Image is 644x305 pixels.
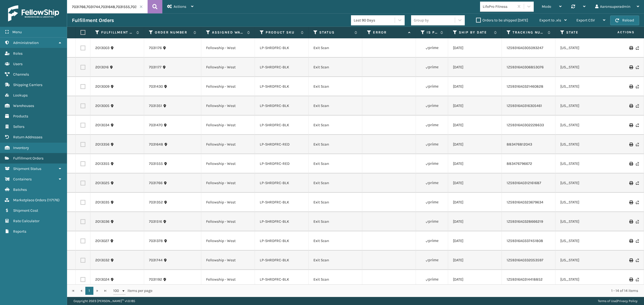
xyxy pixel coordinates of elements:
[507,219,543,224] a: 1Z59316A0328666219
[636,104,639,108] i: Never Shipped
[201,173,255,193] td: Fellowship - West
[507,46,543,50] a: 1Z59316A0305093247
[95,84,109,89] a: 2013009
[629,220,632,224] i: Print Label
[95,45,109,51] a: 2013003
[448,116,502,135] td: [DATE]
[13,103,34,108] span: Warehouses
[101,30,134,35] label: Fulfillment Order Id
[507,200,543,204] a: 1Z59316A0323679634
[629,200,632,204] i: Print Label
[13,187,27,192] span: Batches
[260,84,289,89] a: LP-SHRDFRC-BLK
[149,277,162,282] a: 7031192
[309,251,362,270] td: Exit Scan
[95,277,109,282] a: 2013024
[149,238,163,244] a: 7031378
[260,103,289,108] a: LP-SHRDFRC-BLK
[636,46,639,50] i: Never Shipped
[160,288,638,293] div: 1 - 14 of 14 items
[201,58,255,77] td: Fellowship - West
[448,193,502,212] td: [DATE]
[95,122,109,128] a: 2013034
[636,258,639,262] i: Never Shipped
[260,181,289,185] a: LP-SHRDFRC-BLK
[629,85,632,88] i: Print Label
[507,103,542,108] a: 1Z59316A0316305461
[201,251,255,270] td: Fellowship - West
[174,4,186,9] span: Actions
[507,123,544,127] a: 1Z59316A0302228633
[448,231,502,251] td: [DATE]
[201,96,255,116] td: Fellowship - West
[459,30,491,35] label: Ship By Date
[448,135,502,154] td: [DATE]
[617,299,638,303] a: Privacy Policy
[507,181,541,185] a: 1Z59316A0312161687
[155,30,191,35] label: Order Number
[309,154,362,173] td: Exit Scan
[309,77,362,96] td: Exit Scan
[201,38,255,58] td: Fellowship - West
[201,193,255,212] td: Fellowship - West
[629,46,632,50] i: Print Label
[598,297,638,305] div: |
[149,180,163,186] a: 7031766
[74,297,135,305] p: Copyright 2023 [PERSON_NAME]™ v 1.0.185
[95,103,109,109] a: 2013005
[448,251,502,270] td: [DATE]
[629,258,632,262] i: Print Label
[13,219,39,223] span: Rate Calculator
[507,239,543,243] a: 1Z59316A0337451808
[636,278,639,281] i: Never Shipped
[13,146,29,150] span: Inventory
[95,200,109,205] a: 2013035
[542,4,551,9] span: Mode
[260,142,290,147] a: LP-SHRDFRC-RED
[260,219,289,224] a: LP-SHRDFRC-BLK
[319,30,352,35] label: Status
[149,161,163,166] a: 7031555
[8,5,59,21] img: logo
[309,116,362,135] td: Exit Scan
[149,200,163,205] a: 7031352
[13,229,26,234] span: Reports
[629,278,632,281] i: Print Label
[13,208,38,213] span: Shipment Cost
[555,58,609,77] td: [US_STATE]
[513,30,545,35] label: Tracking Number
[507,65,544,69] a: 1Z59316A0306853076
[576,18,595,23] span: Export CSV
[555,193,609,212] td: [US_STATE]
[636,162,639,166] i: Never Shipped
[636,220,639,224] i: Never Shipped
[636,123,639,127] i: Never Shipped
[309,58,362,77] td: Exit Scan
[507,258,543,262] a: 1Z59316A0332053597
[149,84,163,89] a: 7031430
[201,116,255,135] td: Fellowship - West
[629,65,632,69] i: Print Label
[309,38,362,58] td: Exit Scan
[95,142,109,147] a: 2013356
[427,30,438,35] label: Is Prime
[149,258,163,263] a: 7031744
[483,4,515,9] div: LifePro Fitness
[260,258,289,262] a: LP-SHRDFRC-BLK
[555,38,609,58] td: [US_STATE]
[555,154,609,173] td: [US_STATE]
[354,17,395,23] div: Last 90 Days
[448,77,502,96] td: [DATE]
[201,270,255,289] td: Fellowship - West
[13,124,24,129] span: Sellers
[507,84,543,89] a: 1Z59316A0321460828
[95,258,109,263] a: 2013032
[636,181,639,185] i: Never Shipped
[201,212,255,231] td: Fellowship - West
[629,123,632,127] i: Print Label
[13,166,41,171] span: Shipment Status
[309,193,362,212] td: Exit Scan
[507,161,532,166] a: 883476796672
[507,142,532,147] a: 883476812043
[260,239,289,243] a: LP-SHRDFRC-BLK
